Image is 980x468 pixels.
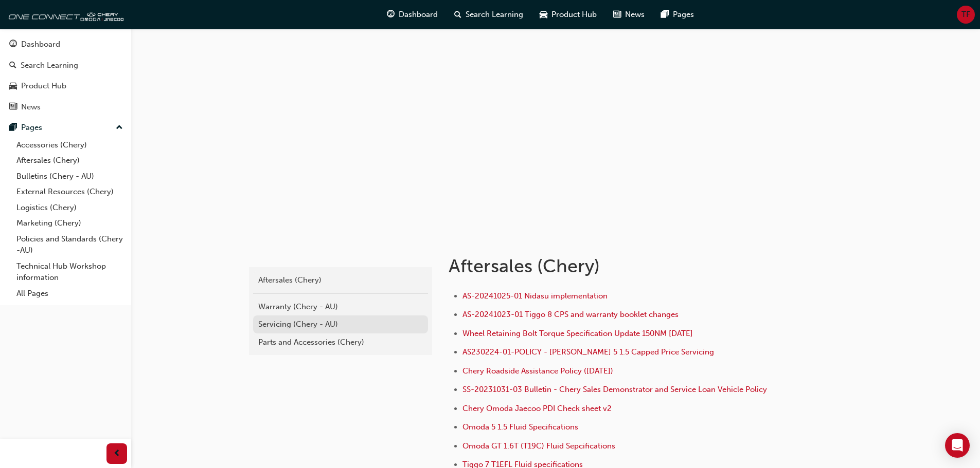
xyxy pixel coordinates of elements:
span: guage-icon [387,8,395,21]
img: oneconnect [5,4,123,25]
a: Omoda 5 1.5 Fluid Specifications [462,422,578,432]
a: Policies and Standards (Chery -AU) [12,231,127,258]
a: AS-20241023-01 Tiggo 8 CPS and warranty booklet changes [462,310,679,319]
span: car-icon [9,82,17,91]
div: Parts and Accessories (Chery) [258,336,423,348]
span: Product Hub [551,9,597,21]
a: pages-iconPages [653,4,702,25]
span: Dashboard [399,9,438,21]
span: car-icon [540,8,547,21]
a: Aftersales (Chery) [12,153,127,169]
div: Search Learning [21,60,78,71]
a: Accessories (Chery) [12,137,127,153]
button: DashboardSearch LearningProduct HubNews [4,33,127,118]
a: AS230224-01-POLICY - [PERSON_NAME] 5 1.5 Capped Price Servicing [462,347,714,357]
span: pages-icon [9,123,17,133]
a: car-iconProduct Hub [531,4,605,25]
a: Parts and Accessories (Chery) [253,333,428,351]
button: Pages [4,118,127,137]
span: search-icon [454,8,461,21]
a: News [4,98,127,117]
a: Marketing (Chery) [12,215,127,231]
span: guage-icon [9,40,17,49]
span: news-icon [613,8,621,21]
a: Logistics (Chery) [12,200,127,216]
a: Aftersales (Chery) [253,271,428,289]
a: Wheel Retaining Bolt Torque Specification Update 150NM [DATE] [462,329,693,338]
span: news-icon [9,103,17,112]
a: Bulletins (Chery - AU) [12,169,127,184]
button: TF [957,6,975,24]
span: search-icon [9,61,16,70]
a: Chery Roadside Assistance Policy ([DATE]) [462,366,613,376]
a: Technical Hub Workshop information [12,258,127,286]
div: Product Hub [21,80,66,92]
span: TF [961,9,970,21]
span: prev-icon [113,447,121,460]
a: Search Learning [4,56,127,75]
a: Chery Omoda Jaecoo PDI Check sheet v2 [462,404,612,413]
a: External Resources (Chery) [12,184,127,200]
div: Aftersales (Chery) [258,274,423,286]
a: guage-iconDashboard [379,4,446,25]
a: search-iconSearch Learning [446,4,531,25]
a: Servicing (Chery - AU) [253,315,428,333]
span: News [625,9,645,21]
a: Omoda GT 1.6T (T19C) Fluid Sepcifications [462,441,615,451]
a: Warranty (Chery - AU) [253,298,428,316]
span: pages-icon [661,8,669,21]
a: AS-20241025-01 Nidasu implementation [462,291,608,301]
span: up-icon [116,121,123,135]
span: Search Learning [466,9,523,21]
span: Pages [673,9,694,21]
div: Open Intercom Messenger [945,433,970,458]
div: Dashboard [21,39,60,50]
a: All Pages [12,286,127,302]
a: SS-20231031-03 Bulletin - Chery Sales Demonstrator and Service Loan Vehicle Policy [462,385,767,394]
div: Warranty (Chery - AU) [258,301,423,313]
h1: Aftersales (Chery) [449,255,786,277]
a: Product Hub [4,77,127,96]
a: news-iconNews [605,4,653,25]
div: Servicing (Chery - AU) [258,319,423,330]
a: Dashboard [4,35,127,54]
div: News [21,101,41,113]
div: Pages [21,122,42,134]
